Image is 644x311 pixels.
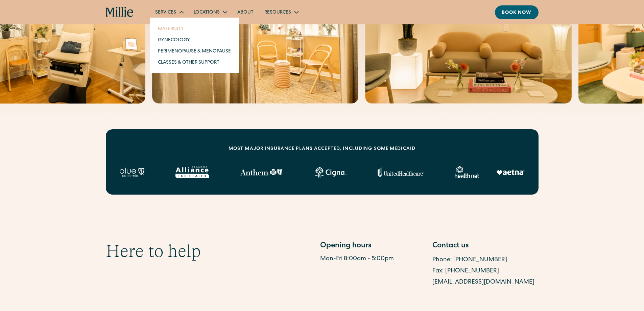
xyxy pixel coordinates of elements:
[240,169,282,176] img: Anthem Logo
[320,254,426,264] div: Mon-Fri 8:00am - 5:00pm
[106,241,201,262] h2: Here to help
[455,166,480,178] img: Healthnet logo
[150,18,239,73] nav: Services
[175,166,209,178] img: Alameda Alliance logo
[264,9,291,16] div: Resources
[495,5,539,19] a: Book now
[155,9,176,16] div: Services
[432,241,539,252] div: Contact us
[194,9,220,16] div: Locations
[150,6,188,18] div: Services
[152,57,236,68] a: Classes & Other Support
[320,241,426,252] div: Opening hours
[229,146,415,153] div: MOST MAJOR INSURANCE PLANS ACCEPTED, INCLUDING some MEDICAID
[496,170,525,175] img: Aetna logo
[259,6,303,18] div: Resources
[119,168,144,177] img: Blue California logo
[106,7,134,18] a: home
[432,279,534,285] a: [EMAIL_ADDRESS][DOMAIN_NAME]
[432,268,499,274] a: Fax: [PHONE_NUMBER]
[378,168,424,177] img: United Healthcare logo
[502,9,532,17] div: Book now
[152,45,236,57] a: Perimenopause & Menopause
[232,6,259,18] a: About
[432,257,507,263] a: Phone: [PHONE_NUMBER]
[152,34,236,45] a: Gynecology
[314,167,347,178] img: Cigna logo
[188,6,232,18] div: Locations
[152,23,236,34] a: Maternity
